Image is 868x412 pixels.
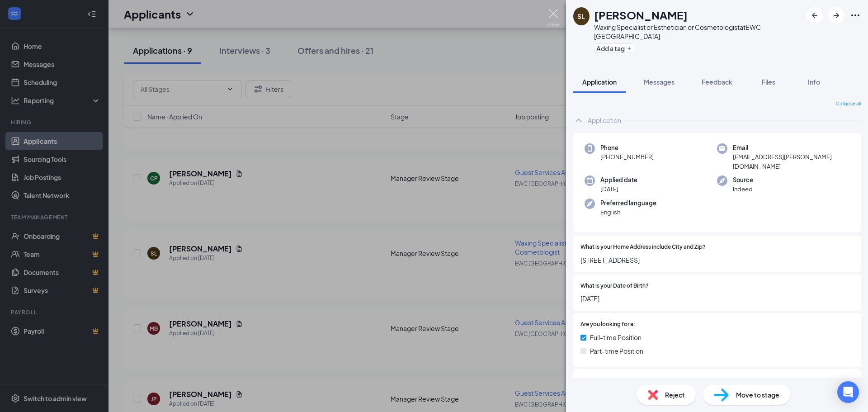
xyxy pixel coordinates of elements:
[580,294,854,303] span: [DATE]
[573,115,584,126] svg: ChevronUp
[702,78,732,86] span: Feedback
[580,243,706,251] span: What is your Home Address include City and Zip?
[580,376,765,385] span: Which days of the week are you available to work? (Check all that apply)
[580,282,649,290] span: What is your Date of Birth?
[809,10,820,21] svg: ArrowLeftNew
[644,78,675,86] span: Messages
[580,255,854,265] span: [STREET_ADDRESS]
[590,332,642,342] span: Full-time Position
[600,175,637,185] span: Applied date
[836,100,861,108] span: Collapse all
[600,143,654,152] span: Phone
[850,10,861,21] svg: Ellipses
[762,78,775,86] span: Files
[594,23,802,41] div: Waxing Specialist or Esthetician or Cosmetologist at EWC [GEOGRAPHIC_DATA]
[588,116,621,125] div: Application
[808,78,820,86] span: Info
[837,381,859,403] div: Open Intercom Messenger
[807,7,823,24] button: ArrowLeftNew
[577,12,585,21] div: SL
[600,185,637,194] span: [DATE]
[733,152,849,171] span: [EMAIL_ADDRESS][PERSON_NAME][DOMAIN_NAME]
[590,346,643,356] span: Part-time Position
[600,208,656,217] span: English
[600,152,654,161] span: [PHONE_NUMBER]
[736,390,779,400] span: Move to stage
[831,10,842,21] svg: ArrowRight
[582,78,617,86] span: Application
[594,7,688,23] h1: [PERSON_NAME]
[600,199,656,208] span: Preferred language
[627,46,632,51] svg: Plus
[665,390,685,400] span: Reject
[594,43,634,53] button: PlusAdd a tag
[828,7,844,24] button: ArrowRight
[733,185,753,194] span: Indeed
[580,320,635,329] span: Are you looking for a:
[733,175,753,185] span: Source
[733,143,849,152] span: Email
